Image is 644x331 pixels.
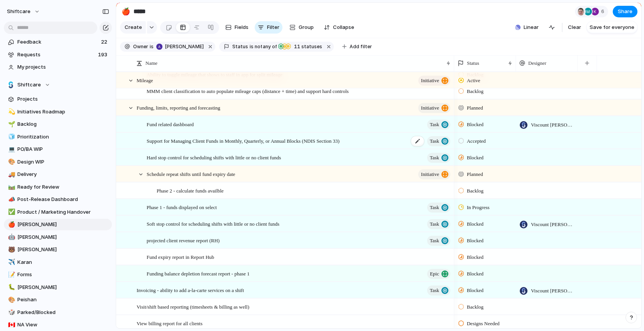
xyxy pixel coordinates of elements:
span: 6 [601,8,607,15]
div: 🎨 [8,296,14,304]
span: 11 [292,44,301,49]
span: Backlog [467,187,483,195]
a: Feedback22 [4,36,112,48]
div: 🧊Prioritization [4,131,112,143]
div: 🍎[PERSON_NAME] [4,219,112,230]
button: 🚚 [7,171,15,178]
button: initiative [418,76,450,86]
span: Task [430,235,439,246]
span: Support for Managing Client Funds in Monthly, Quarterly, or Annual Blocks (NDIS Section 33) [147,136,340,145]
span: In Progress [467,204,490,211]
a: 🛤️Ready for Review [4,181,112,193]
span: Blocked [467,121,483,128]
button: 🎲 [7,309,15,316]
a: 🎨Design WIP [4,156,112,168]
div: ✈️ [8,258,14,267]
span: Designs Needed [467,320,500,328]
button: 💫 [7,108,15,116]
span: Create [125,24,142,31]
span: Backlog [467,303,483,311]
span: Backlog [17,120,109,128]
span: Schedule repeat shifts until fund expiry date [147,169,235,178]
span: Blocked [467,220,483,228]
a: 📝Forms [4,269,112,280]
div: 🎲Parked/Blocked [4,307,112,318]
span: [PERSON_NAME] [165,43,204,50]
button: isnotany of [248,42,278,51]
span: Fund expiry report in Report Hub [147,252,214,261]
span: initiative [421,75,439,86]
button: Task [427,285,450,296]
span: Product / Marketing Handover [17,208,109,216]
span: Visit/shift based reporting (timesheets & billing as well) [137,302,249,311]
button: ✈️ [7,258,15,266]
a: 🎨Peishan [4,294,112,306]
button: 🍎 [120,5,132,18]
button: Epic [427,269,450,279]
div: ✅ [8,208,14,216]
span: [PERSON_NAME] [17,233,109,241]
span: Viscount [PERSON_NAME] [531,121,574,129]
button: 🛤️ [7,183,15,191]
span: Fund related dashboard [147,120,194,128]
button: Task [427,153,450,163]
div: 💫Initiatives Roadmap [4,106,112,118]
span: Blocked [467,154,483,162]
div: 🐛 [8,283,14,292]
span: Task [430,152,439,163]
span: Shiftcare [17,81,41,89]
button: shiftcare [3,5,44,18]
span: is [250,43,254,50]
button: Linear [512,22,542,33]
button: 🌱 [7,120,15,128]
span: Delivery [17,171,109,178]
span: View billing report for all clients [137,319,203,328]
div: 🐻 [8,245,14,254]
button: 🐻 [7,246,15,253]
span: Blocked [467,270,483,278]
span: any of [262,43,277,50]
button: Shiftcare [4,79,112,91]
a: 🤖[PERSON_NAME] [4,231,112,243]
button: Fields [222,21,252,34]
span: Backlog [467,88,483,95]
span: Epic [430,269,439,279]
div: 💫 [8,107,14,116]
span: Forms [17,271,109,279]
button: Task [427,236,450,246]
div: 🚚 [8,170,14,179]
span: Group [299,24,314,31]
div: 🎨 [8,157,14,166]
button: Clear [565,21,584,34]
a: 📣Post-Release Dashboard [4,194,112,205]
span: projected client revenue report (RH) [147,236,220,245]
span: is [150,43,154,50]
span: Hard stop control for scheduling shifts with little or no client funds [147,153,281,162]
span: Initiatives Roadmap [17,108,109,116]
button: [PERSON_NAME] [154,42,205,51]
button: is [148,42,155,51]
span: Invoicing - ability to add a-la-carte services on a shift [137,285,244,294]
span: MMM client classification to auto populate mileage caps (distance + time) and support hard controls [147,86,349,95]
button: 🎨 [7,158,15,166]
span: Task [430,219,439,230]
span: Funding, limits, reporting and forecasting [137,103,220,112]
span: Name [145,59,157,67]
div: 🤖 [8,233,14,241]
button: 🤖 [7,233,15,241]
a: Projects [4,93,112,105]
div: ✈️Karan [4,257,112,268]
span: PO/BA WIP [17,145,109,153]
button: 🎨 [7,296,15,304]
span: Collapse [333,24,354,31]
button: Filter [255,21,282,34]
span: Prioritization [17,133,109,141]
a: 🐛[PERSON_NAME] [4,282,112,293]
button: Task [427,120,450,130]
span: Ready for Review [17,183,109,191]
button: Create [120,21,146,34]
span: Task [430,119,439,130]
